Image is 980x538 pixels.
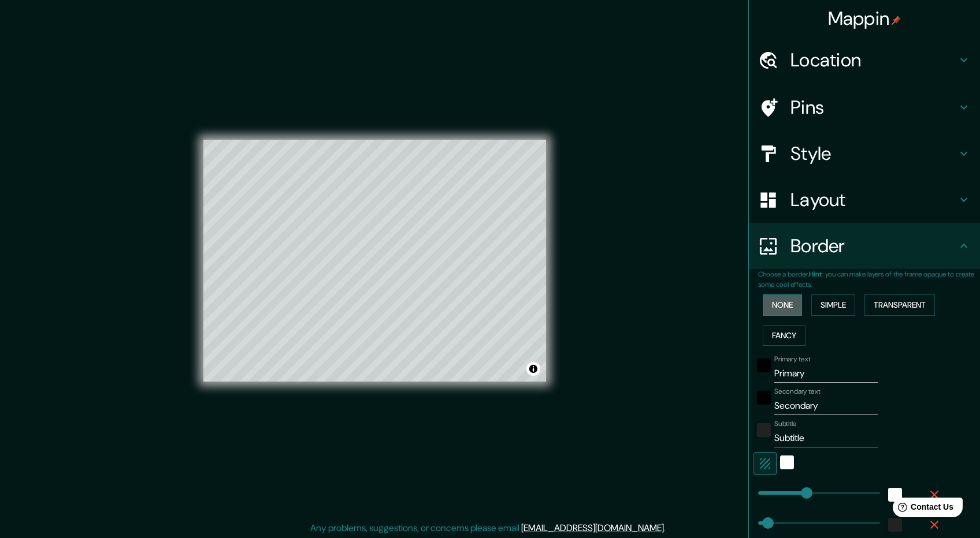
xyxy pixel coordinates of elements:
[828,7,901,30] h4: Mappin
[811,294,855,316] button: Simple
[864,294,935,316] button: Transparent
[749,84,980,130] div: Pins
[780,455,794,469] button: white
[763,294,802,316] button: None
[667,521,670,535] div: .
[790,48,957,72] h4: Location
[809,270,822,279] b: Hint
[526,362,540,376] button: Toggle attribution
[758,269,980,290] p: Choose a border. : you can make layers of the frame opaque to create some cool effects.
[892,16,901,25] img: pin-icon.png
[790,142,957,165] h4: Style
[521,522,664,534] a: [EMAIL_ADDRESS][DOMAIN_NAME]
[763,325,805,346] button: Fancy
[888,488,902,502] button: white
[877,493,967,525] iframe: Help widget launcher
[310,521,666,535] p: Any problems, suggestions, or concerns please email .
[774,419,797,429] label: Subtitle
[790,96,957,119] h4: Pins
[790,234,957,257] h4: Border
[757,391,771,405] button: black
[757,423,771,437] button: color-222222
[774,354,810,364] label: Primary text
[666,521,667,535] div: .
[790,188,957,211] h4: Layout
[749,223,980,269] div: Border
[749,177,980,223] div: Layout
[774,387,821,397] label: Secondary text
[749,37,980,83] div: Location
[757,358,771,372] button: black
[749,130,980,177] div: Style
